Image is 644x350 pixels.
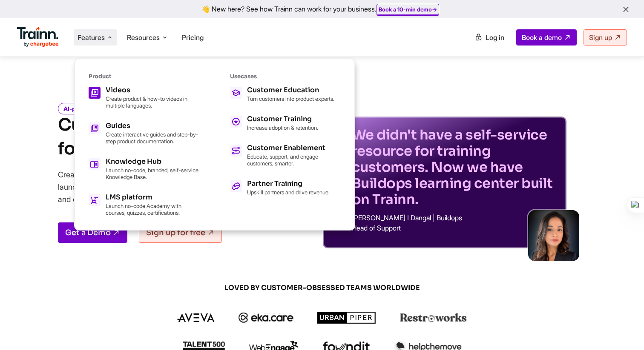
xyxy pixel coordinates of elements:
img: Trainn Logo [17,27,59,47]
h5: Guides [106,122,199,129]
img: ekacare logo [239,313,294,323]
p: Increase adoption & retention. [247,124,318,131]
img: restroworks logo [400,313,467,322]
a: Partner Training Upskill partners and drive revenue. [230,180,341,196]
h6: Usecases [230,73,341,80]
a: Customer Enablement Educate, support, and engage customers, smarter. [230,145,341,167]
p: Head of Support [352,225,556,231]
h5: Customer Education [247,87,334,94]
a: Log in [469,30,509,45]
span: LOVED BY CUSTOMER-OBSESSED TEAMS WORLDWIDE [118,283,526,293]
span: Log in [486,33,504,42]
p: Create interactive guides and step-by-step product documentation. [106,131,199,145]
a: LMS platform Launch no-code Academy with courses, quizzes, certifications. [89,194,199,216]
span: Resources [127,33,160,42]
p: Launch no-code, branded, self-service Knowledge Base. [106,167,199,180]
h5: LMS platform [106,194,199,201]
b: Book a 10-min demo [379,6,432,13]
h1: Customer Training Platform for Modern Teams [58,113,289,161]
a: Knowledge Hub Launch no-code, branded, self-service Knowledge Base. [89,158,199,180]
a: Videos Create product & how-to videos in multiple languages. [89,87,199,109]
p: [PERSON_NAME] I Dangal | Buildops [352,214,556,221]
p: We didn't have a self-service resource for training customers. Now we have Buildops learning cent... [352,127,556,208]
a: Book a 10-min demo→ [379,6,437,13]
h5: Customer Training [247,116,318,122]
h5: Customer Enablement [247,145,341,151]
a: Guides Create interactive guides and step-by-step product documentation. [89,122,199,145]
i: AI-powered and No-Code [58,103,139,114]
p: Educate, support, and engage customers, smarter. [247,153,341,167]
iframe: Chat Widget [601,309,644,350]
img: sabina-buildops.d2e8138.png [528,210,579,261]
a: Book a demo [516,29,577,46]
a: Customer Education Turn customers into product experts. [230,87,341,102]
span: Sign up [589,33,612,42]
h5: Partner Training [247,180,330,187]
span: Features [78,33,105,42]
h6: Product [89,73,199,80]
h5: Videos [106,87,199,94]
a: Customer Training Increase adoption & retention. [230,116,341,131]
h5: Knowledge Hub [106,158,199,165]
span: Book a demo [522,33,562,42]
p: Turn customers into product experts. [247,95,334,102]
a: Sign up [584,29,627,46]
img: urbanpiper logo [317,312,376,324]
a: Pricing [182,33,204,42]
a: Sign up for free [139,222,222,243]
p: Upskill partners and drive revenue. [247,189,330,196]
p: Launch no-code Academy with courses, quizzes, certifications. [106,202,199,216]
p: Create product & how-to videos in multiple languages. [106,95,199,109]
div: 👋 New here? See how Trainn can work for your business. [5,5,639,13]
a: Get a Demo [58,222,127,243]
p: Create product videos and step-by-step documentation, and launch your Knowledge Base or Academy —... [58,168,284,205]
img: aveva logo [177,313,215,322]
